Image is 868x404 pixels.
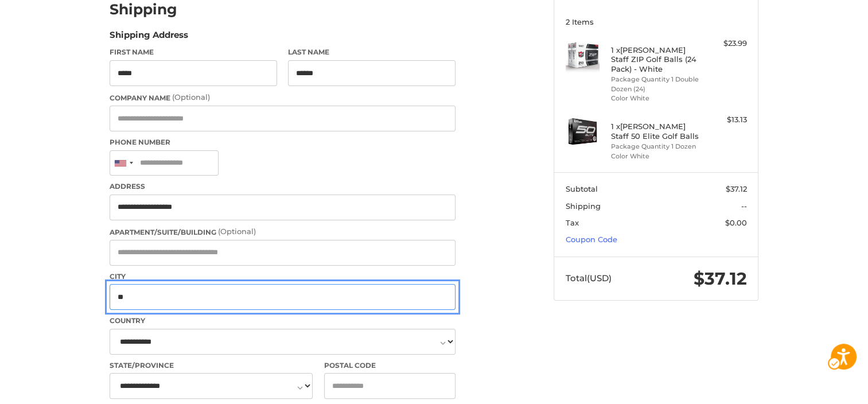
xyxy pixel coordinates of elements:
[172,92,210,102] small: (Optional)
[110,29,188,47] legend: Shipping Address
[218,227,256,236] small: (Optional)
[110,137,456,147] label: Phone Number
[702,38,747,49] div: $23.99
[773,373,868,404] iframe: Google Iframe | Google Customer Reviews | Google Customer Reviews
[110,373,313,399] select: State/Province
[611,151,699,161] li: Color White
[110,284,456,310] input: City
[110,316,456,326] label: Country
[566,201,601,211] span: Shipping
[110,271,456,282] label: City
[726,184,747,193] span: $37.12
[110,1,177,18] h2: Shipping
[566,184,598,193] span: Subtotal
[702,114,747,126] div: $13.13
[110,226,456,238] label: Apartment/Suite/Building
[611,94,699,103] li: Color White
[566,17,747,26] h3: 2 Items
[611,122,699,141] h4: 1 x [PERSON_NAME] Staff 50 Elite Golf Balls
[110,181,456,192] label: Address
[324,373,456,399] input: Postal Code
[694,268,747,289] span: $37.12
[611,142,699,151] li: Package Quantity 1 Dozen
[110,360,313,371] label: State/Province
[566,218,579,227] span: Tax
[566,273,612,283] span: Total (USD)
[566,235,617,244] a: Coupon Code
[110,150,219,176] input: Phone Number. +1 201-555-0123
[110,106,456,131] input: Company Name (Optional)
[741,201,747,211] span: --
[110,195,456,220] input: Address
[110,329,456,355] select: Country
[110,92,456,103] label: Company Name
[611,45,699,73] h4: 1 x [PERSON_NAME] Staff ZIP Golf Balls (24 Pack) - White
[725,218,747,227] span: $0.00
[288,47,456,57] label: Last Name
[110,60,277,86] input: First Name
[110,47,277,57] label: First Name
[324,360,456,371] label: Postal Code
[110,240,456,266] input: Apartment/Suite/Building (Optional)
[110,151,137,176] div: United States: +1
[611,75,699,94] li: Package Quantity 1 Double Dozen (24)
[288,60,456,86] input: Last Name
